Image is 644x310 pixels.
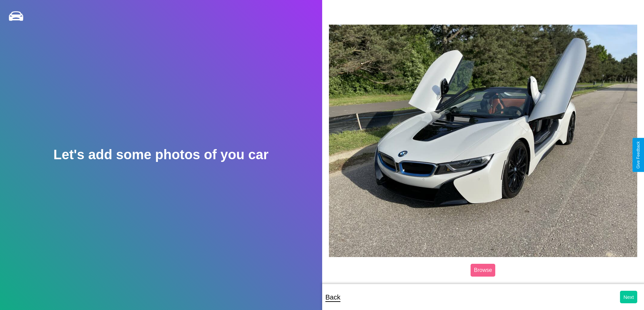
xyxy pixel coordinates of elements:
div: Give Feedback [636,141,641,169]
p: Back [326,291,340,303]
img: posted [329,25,638,257]
h2: Let's add some photos of you car [53,147,268,162]
label: Browse [471,264,495,277]
button: Next [620,291,637,303]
